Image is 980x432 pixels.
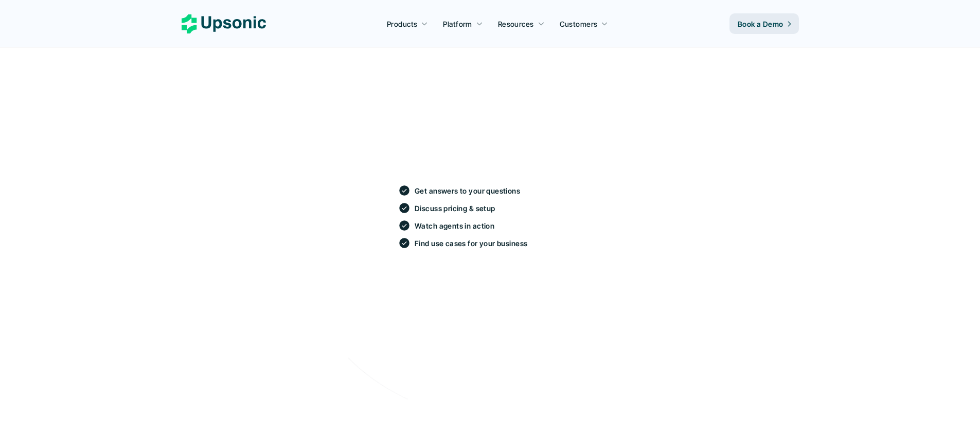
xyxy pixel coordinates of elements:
p: Get answers to your questions [415,185,520,196]
p: Book a Demo [738,19,783,29]
a: Products [381,14,434,33]
p: Discuss pricing & setup [415,203,495,214]
p: Customers [560,19,598,29]
p: Platform [443,19,472,29]
h2: Turn repetitive onboarding, payments, and compliance workflows into fully automated AI agent proc... [393,267,587,327]
p: Find use cases for your business [415,238,527,249]
p: Watch agents in action [415,220,494,231]
a: Book a Demo [729,13,799,34]
p: Products [387,19,417,29]
h1: Book a 30 min demo [393,101,586,176]
p: Resources [498,19,534,29]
